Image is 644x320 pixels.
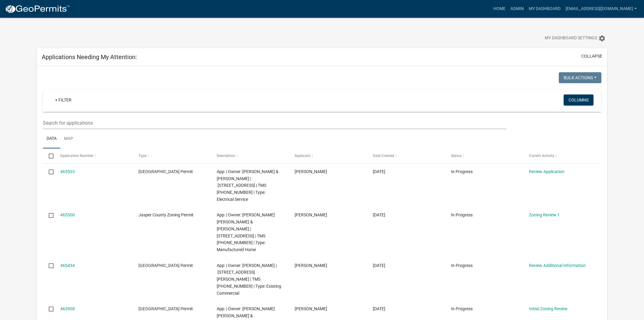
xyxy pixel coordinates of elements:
a: My Dashboard [526,3,563,15]
span: Belinda Cuenca [295,169,327,174]
a: Home [491,3,508,15]
span: Application Number [60,154,93,158]
span: Applicant [295,154,310,158]
a: 465533 [60,169,75,174]
i: settings [598,35,606,42]
datatable-header-cell: Application Number [54,148,133,163]
span: Type [138,154,146,158]
datatable-header-cell: Description [211,148,289,163]
button: collapse [581,53,602,59]
span: Genrry García aguado [295,306,327,311]
input: Search for applications [43,117,507,129]
a: 465500 [60,212,75,217]
span: Status [451,154,462,158]
span: 08/14/2025 [373,306,385,311]
span: App: | Owner: CUENCA BELINDA & JUAN MORA | 402 Pine Arbor Rd | TMS 041-08-03-010 | Type: Electric... [217,169,278,202]
a: Review Application [529,169,565,174]
h5: Applications Needing My Attention: [42,53,137,61]
span: 08/18/2025 [373,212,385,217]
a: Zoning Review 1 [529,212,560,217]
a: + Filter [50,94,76,105]
datatable-header-cell: Status [445,148,523,163]
span: Jasper County Building Permit [138,263,193,268]
a: Initial Zoning Review [529,306,568,311]
span: Jasper County Building Permit [138,306,193,311]
span: Jasper County Zoning Permit [138,212,194,217]
a: 463908 [60,306,75,311]
button: Bulk Actions [559,72,601,83]
span: My Dashboard Settings [545,35,597,42]
span: Current Activity [529,154,554,158]
a: Admin [508,3,526,15]
button: My Dashboard Settingssettings [540,32,611,44]
a: 465434 [60,263,75,268]
a: Map [60,129,77,149]
span: Jasper County Building Permit [138,169,193,174]
span: In Progress [451,169,473,174]
a: Data [43,129,60,149]
datatable-header-cell: Applicant [289,148,367,163]
span: 08/18/2025 [373,169,385,174]
button: Columns [564,94,593,105]
span: In Progress [451,306,473,311]
span: Amanda Novas [295,263,327,268]
datatable-header-cell: Type [133,148,211,163]
a: Review Additional Information [529,263,586,268]
datatable-header-cell: Current Activity [523,148,601,163]
span: App: | Owner: NAJERA JOEL ORTEGA & SARAHI | 721 oak park rd | TMS 046-00-06-178 | Type: Manufactu... [217,212,275,252]
span: In Progress [451,212,473,217]
a: [EMAIL_ADDRESS][DOMAIN_NAME] [563,3,639,15]
span: Date Created [373,154,394,158]
span: App: | Owner: ISMAIL CHRISTINE | 3650 OKATIE HWY S | TMS 038-00-09-054 | Type: Existing Commercial [217,263,281,296]
span: In Progress [451,263,473,268]
span: Sarahi [295,212,327,217]
datatable-header-cell: Select [43,148,54,163]
span: Description [217,154,235,158]
span: 08/18/2025 [373,263,385,268]
datatable-header-cell: Date Created [367,148,445,163]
